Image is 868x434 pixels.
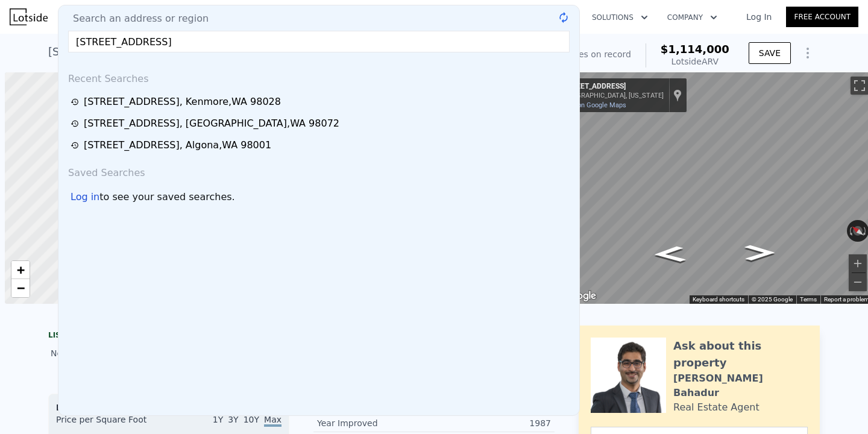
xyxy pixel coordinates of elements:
[63,156,574,185] div: Saved Searches
[786,7,858,27] a: Free Account
[732,241,788,265] path: Go Southeast, NE 164th St
[48,43,274,60] div: [STREET_ADDRESS] , Kenmore , WA 98028
[56,401,281,414] div: Houses Median Sale
[63,11,209,26] span: Search an address or region
[752,296,793,303] span: © 2025 Google
[71,138,571,153] a: [STREET_ADDRESS], Algona,WA 98001
[68,31,570,52] input: Enter an address, city, region, neighborhood or zip code
[661,43,729,55] span: $1,114,000
[213,415,223,424] span: 1Y
[11,279,30,297] a: Zoom out
[63,62,574,91] div: Recent Searches
[264,415,281,427] span: Max
[693,295,744,304] button: Keyboard shortcuts
[658,7,727,28] button: Company
[800,296,817,303] a: Terms (opens in new tab)
[847,220,854,242] button: Rotate counterclockwise
[796,41,820,65] button: Show Options
[661,55,729,68] div: Lotside ARV
[48,342,289,364] div: No sales history record for this property.
[561,82,664,92] div: [STREET_ADDRESS]
[71,95,571,109] a: [STREET_ADDRESS], Kenmore,WA 98028
[10,8,48,25] img: Lotside
[673,371,808,400] div: [PERSON_NAME] Bahadur
[561,92,664,99] div: [GEOGRAPHIC_DATA], [US_STATE]
[228,415,238,424] span: 3Y
[561,101,626,109] a: View on Google Maps
[673,89,682,102] a: Show location on map
[582,7,658,28] button: Solutions
[71,190,99,204] div: Log in
[84,95,281,109] div: [STREET_ADDRESS] , Kenmore , WA 98028
[749,42,791,64] button: SAVE
[84,138,271,153] div: [STREET_ADDRESS] , Algona , WA 98001
[11,261,30,279] a: Zoom in
[99,190,234,204] span: to see your saved searches.
[434,417,551,429] div: 1987
[244,415,259,424] span: 10Y
[673,338,808,371] div: Ask about this property
[84,116,339,131] div: [STREET_ADDRESS] , [GEOGRAPHIC_DATA] , WA 98072
[317,417,434,429] div: Year Improved
[849,254,867,272] button: Zoom in
[17,262,25,277] span: +
[56,414,169,433] div: Price per Square Foot
[640,242,699,266] path: Go Northwest, NE 164th St
[673,400,759,415] div: Real Estate Agent
[17,280,25,295] span: −
[48,330,289,342] div: LISTING & SALE HISTORY
[849,273,867,291] button: Zoom out
[71,116,571,131] a: [STREET_ADDRESS], [GEOGRAPHIC_DATA],WA 98072
[732,11,786,23] a: Log In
